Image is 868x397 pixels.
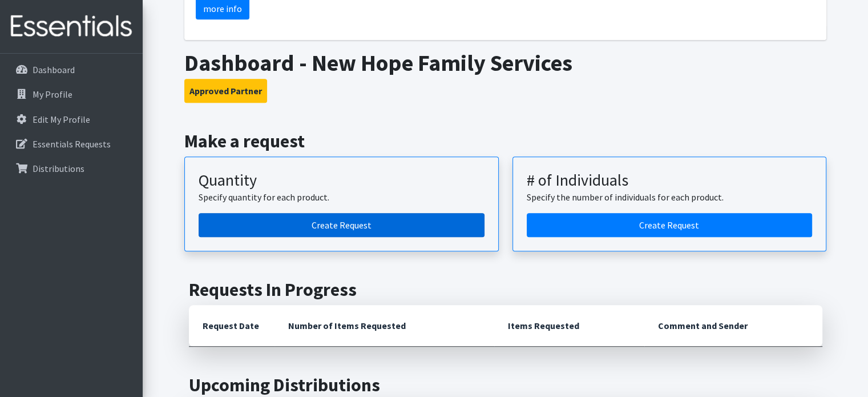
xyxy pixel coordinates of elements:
a: Edit My Profile [5,108,138,131]
button: Approved Partner [184,79,267,103]
h2: Make a request [184,130,826,152]
h3: Quantity [199,171,485,190]
th: Number of Items Requested [274,305,495,347]
th: Comment and Sender [644,305,822,347]
img: HumanEssentials [5,7,138,46]
p: Dashboard [33,64,75,75]
th: Request Date [189,305,274,347]
p: My Profile [33,89,72,100]
p: Edit My Profile [33,114,90,125]
p: Specify quantity for each product. [199,190,485,204]
a: Create a request by quantity [199,213,485,237]
a: Create a request by number of individuals [527,213,813,237]
h2: Requests In Progress [189,279,822,300]
h1: Dashboard - New Hope Family Services [184,49,826,77]
th: Items Requested [494,305,644,347]
a: Essentials Requests [5,133,138,155]
h2: Upcoming Distributions [189,374,822,396]
p: Specify the number of individuals for each product. [527,190,813,204]
h3: # of Individuals [527,171,813,190]
a: Distributions [5,157,138,180]
p: Distributions [33,163,84,174]
a: Dashboard [5,58,138,81]
a: My Profile [5,83,138,106]
p: Essentials Requests [33,138,111,150]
